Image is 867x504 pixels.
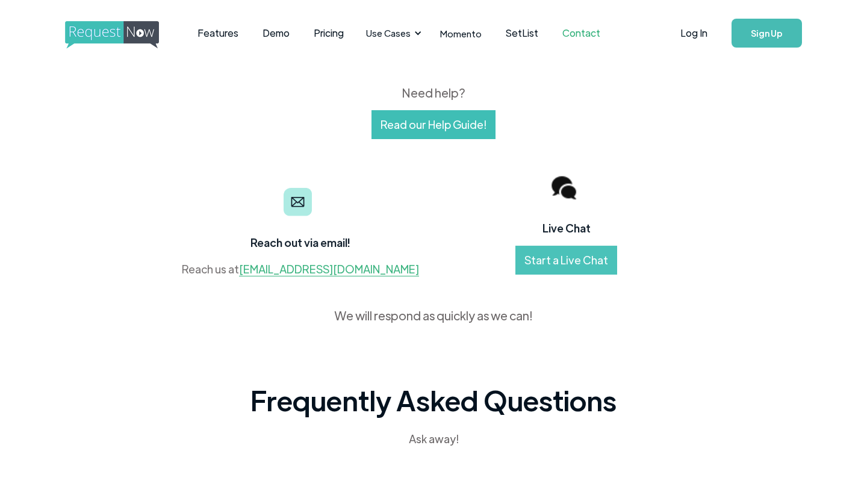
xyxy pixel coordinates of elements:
[151,84,716,102] div: Need help?
[542,220,591,237] h5: Live Chat
[515,246,617,275] a: Start a Live Chat
[65,21,181,49] img: requestnow logo
[668,12,719,54] a: Log In
[494,14,550,52] a: SetList
[732,19,802,48] a: Sign Up
[428,16,494,51] a: Momento
[65,21,155,45] a: home
[359,14,425,52] div: Use Cases
[185,14,250,52] a: Features
[182,260,419,278] div: Reach us at
[366,26,411,40] div: Use Cases
[334,306,533,325] div: We will respond as quickly as we can!
[550,14,612,52] a: Contact
[371,110,496,139] a: Read our Help Guide!
[250,14,302,52] a: Demo
[250,234,350,251] h5: Reach out via email!
[250,382,617,418] h2: Frequently Asked Questions
[302,14,356,52] a: Pricing
[284,430,583,448] div: Ask away!
[239,262,419,276] a: [EMAIL_ADDRESS][DOMAIN_NAME]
